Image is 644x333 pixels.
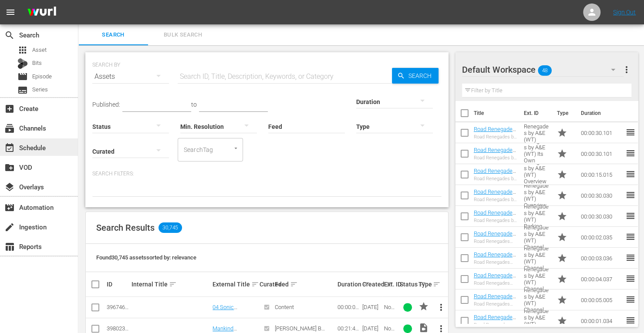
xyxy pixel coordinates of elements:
[556,169,567,180] span: Promo
[17,45,28,55] span: Asset
[575,101,627,125] th: Duration
[474,188,516,215] a: Road Renegades by A&E (WT) Overview Gnarly 30
[625,211,635,221] span: reorder
[474,301,517,307] div: Road Renegades Channel ID 5
[577,206,625,227] td: 00:00:30.030
[362,304,381,310] div: [DATE]
[625,190,635,200] span: reorder
[32,85,48,94] span: Series
[520,310,553,331] td: Road Renegades by A&E (WT) Channel ID 1
[232,144,240,152] button: Open
[556,274,567,284] span: Promo
[474,197,517,202] div: Road Renegades by A&E (WT) Overview Gnarly 30
[4,123,15,134] span: Channels
[625,148,635,158] span: reorder
[474,280,517,286] div: Road Renegades Channel ID 4
[474,101,519,125] th: Title
[625,127,635,138] span: reorder
[436,302,446,313] span: more_vert
[260,281,273,288] div: Curated
[474,259,517,265] div: Road Renegades Channel ID 3
[625,273,635,284] span: reorder
[577,269,625,289] td: 00:00:04.037
[212,304,249,317] a: 04 Sonic Branding Open
[107,325,129,332] div: 39802319
[92,64,169,89] div: Assets
[21,2,63,23] img: ans4CAIJ8jUAAAAAAAAAAAAAAAAAAAAAAAAgQb4GAAAAAAAAAAAAAAAAAAAAAAAAJMjXAAAAAAAAAAAAAAAAAAAAAAAAgAT5G...
[520,269,553,289] td: Road Renegades by A&E (WT) Channel ID 4
[577,227,625,248] td: 00:00:02.035
[625,252,635,263] span: reorder
[474,251,516,264] a: Road Renegades Channel ID 3
[474,147,516,166] a: Road Renegades by A&E (WT) Its Own Channel 30
[577,122,625,143] td: 00:00:30.101
[337,304,359,310] div: 00:00:05.034
[556,253,567,263] span: Promo
[577,164,625,185] td: 00:00:15.015
[4,162,15,173] span: VOD
[520,289,553,310] td: Road Renegades by A&E (WT) Channel ID 5
[418,279,428,289] div: Type
[84,30,143,40] span: Search
[462,57,624,82] div: Default Workspace
[621,64,631,75] span: more_vert
[431,297,452,318] button: more_vert
[474,176,517,182] div: Road Renegades by A&E (WT) Overview Cutdown Gnarly 15
[32,59,42,67] span: Bits
[384,325,397,332] div: None
[17,85,28,95] span: Series
[474,218,517,223] div: Road Renegades by A&E (WT) Parking Wars 30
[556,128,567,138] span: Promo
[32,46,47,54] span: Asset
[556,190,567,201] span: Promo
[625,294,635,305] span: reorder
[362,325,381,332] div: [DATE]
[474,230,516,243] a: Road Renegades Channel ID 2
[556,148,567,159] span: Promo
[92,170,442,178] p: Search Filters:
[337,279,359,289] div: Duration
[17,58,28,69] div: Bits
[17,71,28,82] span: Episode
[392,68,438,84] button: Search
[251,280,259,288] span: sort
[520,164,553,185] td: Road Renegades by A&E (WT) Overview Cutdown Gnarly 15
[169,280,177,288] span: sort
[384,281,397,288] div: Ext. ID
[107,281,129,288] div: ID
[613,9,636,16] a: Sign Out
[556,211,567,222] span: Promo
[621,59,631,80] button: more_vert
[4,104,15,114] span: Create
[290,280,298,288] span: sort
[474,155,517,161] div: Road Renegades by A&E (WT) Its Own Channel 30
[474,239,517,244] div: Road Renegades Channel ID 2
[96,222,155,233] span: Search Results
[474,314,516,327] a: Road Renegades Channel ID 1
[520,122,553,143] td: Road Renegades by A&E (WT) Action 30
[577,289,625,310] td: 00:00:05.005
[96,254,196,261] span: Found 30,745 assets sorted by: relevance
[362,279,381,289] div: Created
[474,134,517,140] div: Road Renegades by A&E (WT) Action 30
[577,143,625,164] td: 00:00:30.101
[556,316,567,326] span: Promo
[4,30,15,40] span: Search
[556,295,567,305] span: Promo
[577,248,625,269] td: 00:00:03.036
[474,322,517,328] div: Road Renegades Channel ID 1
[275,279,334,289] div: Feed
[4,143,15,153] span: Schedule
[131,279,210,289] div: Internal Title
[474,209,516,229] a: Road Renegades by A&E (WT) Parking Wars 30
[405,68,438,84] span: Search
[32,72,52,81] span: Episode
[519,101,551,125] th: Ext. ID
[625,315,635,326] span: reorder
[474,272,516,285] a: Road Renegades Channel ID 4
[384,304,397,310] div: None
[538,61,552,80] span: 48
[4,242,15,252] span: Reports
[275,304,294,310] span: Content
[520,206,553,227] td: Road Renegades by A&E (WT) Parking Wars 30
